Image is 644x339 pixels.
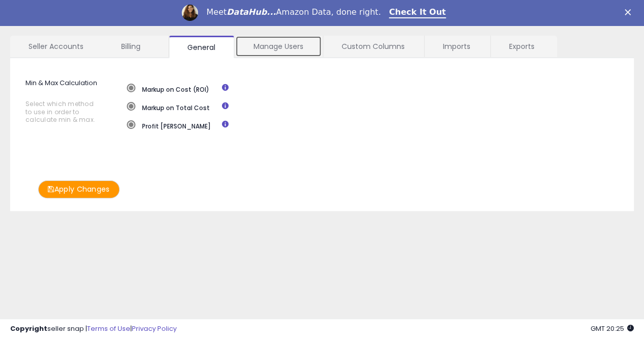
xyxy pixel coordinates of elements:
[591,324,634,333] span: 2025-09-8 20:25 GMT
[132,324,177,333] a: Privacy Policy
[10,36,102,57] a: Seller Accounts
[206,7,381,17] div: Meet Amazon Data, done right.
[18,79,119,129] label: Min & Max Calculation
[227,7,276,17] i: DataHub...
[10,324,177,334] div: seller snap | |
[25,100,99,123] span: Select which method to use in order to calculate min & max.
[235,36,322,57] a: Manage Users
[10,324,47,333] strong: Copyright
[127,102,210,112] label: Markup on Total Cost
[323,36,423,57] a: Custom Columns
[127,120,211,131] label: Profit [PERSON_NAME]
[625,9,635,15] div: Close
[87,324,130,333] a: Terms of Use
[491,36,556,57] a: Exports
[182,5,198,21] img: Profile image for Georgie
[425,36,489,57] a: Imports
[127,84,209,94] label: Markup on Cost (ROI)
[169,36,234,58] a: General
[389,7,446,18] a: Check It Out
[38,180,120,198] button: Apply Changes
[103,36,167,57] a: Billing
